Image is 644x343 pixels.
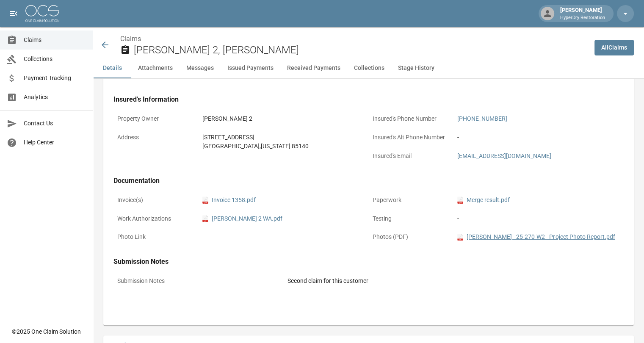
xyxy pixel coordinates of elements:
a: [PHONE_NUMBER] [457,115,507,122]
h2: [PERSON_NAME] 2, [PERSON_NAME] [134,44,588,56]
span: Analytics [24,93,86,102]
p: Invoice(s) [113,192,199,208]
button: Collections [347,58,391,78]
button: Received Payments [280,58,347,78]
a: pdfMerge result.pdf [457,196,510,205]
p: HyperDry Restoration [560,14,605,22]
p: Insured's Email [369,148,454,164]
p: Testing [369,210,454,227]
p: Property Owner [113,111,199,127]
img: ocs-logo-white-transparent.png [25,5,59,22]
div: © 2025 One Claim Solution [12,327,81,336]
div: - [202,232,365,241]
h4: Insured's Information [113,95,624,104]
span: Claims [24,36,86,44]
span: Help Center [24,138,86,147]
div: Second claim for this customer [287,277,620,285]
a: AllClaims [594,40,634,55]
span: Payment Tracking [24,74,86,83]
div: [GEOGRAPHIC_DATA] , [US_STATE] 85140 [202,142,365,151]
a: Claims [120,35,141,43]
div: - [457,214,620,223]
p: Insured's Phone Number [369,111,454,127]
p: Photo Link [113,229,199,245]
div: [STREET_ADDRESS] [202,133,365,142]
nav: breadcrumb [120,34,588,44]
p: Insured's Alt Phone Number [369,129,454,146]
h4: Documentation [113,177,624,185]
p: Submission Notes [113,273,284,289]
span: Collections [24,55,86,64]
p: Photos (PDF) [369,229,454,245]
button: Details [93,58,131,78]
button: Messages [180,58,221,78]
div: anchor tabs [93,58,644,78]
h4: Submission Notes [113,257,624,266]
a: pdf[PERSON_NAME] 2 WA.pdf [202,214,282,223]
button: Issued Payments [221,58,280,78]
div: [PERSON_NAME] [557,6,608,21]
a: pdf[PERSON_NAME] - 25-270-W2 - Project Photo Report.pdf [457,232,615,241]
div: [PERSON_NAME] 2 [202,114,365,123]
p: Paperwork [369,192,454,208]
button: Stage History [391,58,441,78]
p: Address [113,129,199,146]
button: Attachments [131,58,180,78]
p: Work Authorizations [113,210,199,227]
div: - [457,133,620,142]
a: pdfInvoice 1358.pdf [202,196,256,205]
button: open drawer [5,5,22,22]
a: [EMAIL_ADDRESS][DOMAIN_NAME] [457,152,551,159]
span: Contact Us [24,119,86,128]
